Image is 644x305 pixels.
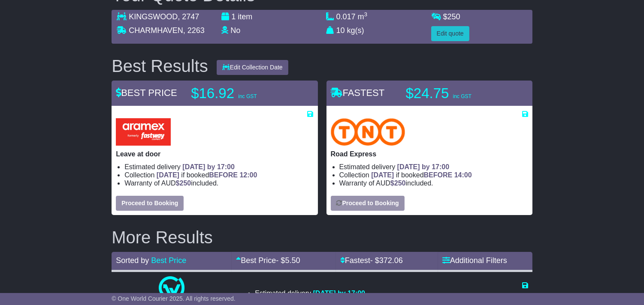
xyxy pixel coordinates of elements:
[217,60,288,75] button: Edit Collection Date
[285,256,300,265] span: 5.50
[230,26,240,35] span: No
[331,87,385,98] span: FASTEST
[178,12,199,21] span: , 2747
[339,179,528,187] li: Warranty of AUD included.
[116,256,149,265] span: Sorted by
[236,256,300,265] a: Best Price- $5.50
[406,85,513,102] p: $24.75
[443,12,460,21] span: $
[159,276,184,302] img: One World Courier: Same Day Nationwide(quotes take 0.5-1 hour)
[442,256,507,265] a: Additional Filters
[116,196,184,211] button: Proceed to Booking
[340,256,403,265] a: Fastest- $372.06
[371,171,472,179] span: if booked
[394,179,406,187] span: 250
[331,150,528,158] p: Road Express
[151,256,186,265] a: Best Price
[339,171,528,179] li: Collection
[276,256,300,265] span: - $
[358,12,368,21] span: m
[116,87,177,98] span: BEST PRICE
[116,150,313,158] p: Leave at door
[336,12,356,21] span: 0.017
[379,256,403,265] span: 372.06
[124,171,313,179] li: Collection
[157,171,179,179] span: [DATE]
[447,12,460,21] span: 250
[191,85,298,102] p: $16.92
[370,256,403,265] span: - $
[364,11,368,18] sup: 3
[239,171,257,179] span: 12:00
[182,163,235,170] span: [DATE] by 17:00
[313,290,366,297] span: [DATE] by 17:00
[176,179,191,187] span: $
[180,179,191,187] span: 250
[107,57,212,75] div: Best Results
[124,179,313,187] li: Warranty of AUD included.
[129,26,183,35] span: CHARMHAVEN
[424,171,453,179] span: BEFORE
[453,93,472,99] span: inc GST
[397,163,450,170] span: [DATE] by 17:00
[209,171,238,179] span: BEFORE
[231,12,236,21] span: 1
[116,118,171,146] img: Aramex: Leave at door
[124,163,313,171] li: Estimated delivery
[255,289,365,297] li: Estimated delivery
[331,118,405,146] img: TNT Domestic: Road Express
[157,171,257,179] span: if booked
[183,26,205,35] span: , 2263
[129,12,178,21] span: KINGSWOOD
[339,163,528,171] li: Estimated delivery
[347,26,364,35] span: kg(s)
[238,12,252,21] span: item
[331,196,405,211] button: Proceed to Booking
[454,171,472,179] span: 14:00
[390,179,406,187] span: $
[238,93,257,99] span: inc GST
[336,26,345,35] span: 10
[431,26,469,41] button: Edit quote
[112,228,532,247] h2: More Results
[371,171,394,179] span: [DATE]
[112,295,236,302] span: © One World Courier 2025. All rights reserved.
